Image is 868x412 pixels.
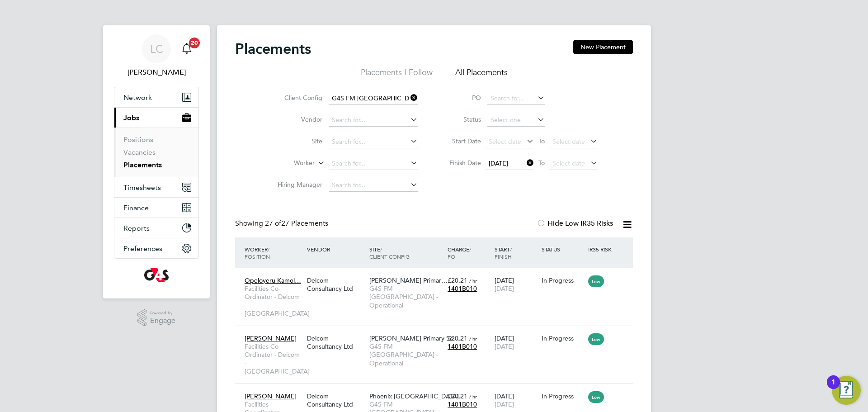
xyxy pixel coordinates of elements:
span: 1401B010 [448,400,477,408]
nav: Main navigation [103,25,210,298]
span: [DATE] [495,400,514,408]
span: Preferences [123,244,162,253]
div: Delcom Consultancy Ltd [305,272,367,297]
div: Worker [242,241,305,265]
input: Search for... [329,92,418,105]
span: £20.21 [448,392,467,400]
input: Search for... [487,92,545,105]
a: LC[PERSON_NAME] [114,34,199,78]
input: Select one [487,114,545,127]
div: Showing [235,219,330,228]
span: Engage [150,317,175,325]
span: Facilities Co-Ordinator - Delcom - [GEOGRAPHIC_DATA] [245,284,302,317]
li: Placements I Follow [361,67,433,83]
span: [PERSON_NAME] [245,334,297,342]
div: IR35 Risk [586,241,617,257]
span: 27 Placements [265,219,328,228]
span: Facilities Co-Ordinator - Delcom - [GEOGRAPHIC_DATA] [245,342,302,375]
span: Select date [552,137,585,146]
span: G4S FM [GEOGRAPHIC_DATA] - Operational [369,284,443,309]
span: / Position [245,246,270,260]
span: Phoenix [GEOGRAPHIC_DATA] [369,392,459,400]
span: / hr [469,277,477,284]
label: PO [440,94,481,102]
h2: Placements [235,40,311,58]
span: Select date [489,137,521,146]
a: Go to home page [114,268,199,282]
span: Lilingxi Chen [114,67,199,78]
div: Jobs [114,128,198,177]
div: In Progress [542,392,584,400]
label: Start Date [440,137,481,145]
label: Worker [263,159,315,168]
label: Hide Low IR35 Risks [537,219,613,228]
span: To [536,157,547,169]
button: Reports [114,218,198,238]
input: Search for... [329,179,418,192]
a: Powered byEngage [137,309,176,327]
input: Search for... [329,114,418,127]
a: Positions [123,135,153,144]
label: Site [270,137,322,145]
button: New Placement [573,40,633,54]
span: Finance [123,204,149,212]
span: Reports [123,224,150,232]
span: 20 [189,38,200,48]
span: [DATE] [495,284,514,293]
span: / Finish [495,246,512,260]
span: 1401B010 [448,284,477,293]
button: Jobs [114,108,198,128]
label: Hiring Manager [270,180,322,189]
span: Low [588,391,604,403]
span: G4S FM [GEOGRAPHIC_DATA] - Operational [369,342,443,367]
button: Network [114,87,198,107]
a: [PERSON_NAME]Facilities Co-Ordinator - Delcom - [GEOGRAPHIC_DATA]Delcom Consultancy Ltd[PERSON_NA... [242,329,633,337]
span: Powered by [150,309,175,317]
span: [DATE] [489,159,508,167]
a: Vacancies [123,148,156,156]
span: £20.21 [448,276,467,284]
a: Opeloyeru Kamol…Facilities Co-Ordinator - Delcom - [GEOGRAPHIC_DATA]Delcom Consultancy Ltd[PERSON... [242,271,633,279]
span: £20.21 [448,334,467,342]
span: [PERSON_NAME] Primary Sc… [369,334,459,342]
span: 27 of [265,219,281,228]
span: Low [588,333,604,345]
span: 1401B010 [448,342,477,350]
span: / PO [448,246,471,260]
div: 1 [831,382,835,394]
input: Search for... [329,157,418,170]
div: Delcom Consultancy Ltd [305,330,367,355]
span: LC [150,43,163,55]
div: In Progress [542,334,584,342]
li: All Placements [455,67,508,83]
div: Start [492,241,539,265]
label: Status [440,115,481,123]
span: / hr [469,393,477,400]
div: In Progress [542,276,584,284]
a: [PERSON_NAME]Facilities Coordinator - [GEOGRAPHIC_DATA]Delcom Consultancy LtdPhoenix [GEOGRAPHIC_... [242,387,633,395]
button: Finance [114,198,198,218]
span: Opeloyeru Kamol… [245,276,301,284]
span: To [536,135,547,147]
span: Timesheets [123,183,161,192]
button: Preferences [114,238,198,258]
a: Placements [123,161,162,169]
label: Client Config [270,94,322,102]
a: 20 [178,34,196,63]
span: [PERSON_NAME] Primar… [369,276,448,284]
span: / hr [469,335,477,342]
span: Network [123,93,152,102]
button: Timesheets [114,177,198,197]
div: Charge [445,241,492,265]
div: [DATE] [492,330,539,355]
span: Select date [552,159,585,167]
img: g4s-logo-retina.png [144,268,169,282]
span: [DATE] [495,342,514,350]
span: / Client Config [369,246,410,260]
button: Open Resource Center, 1 new notification [832,376,861,405]
span: Low [588,275,604,287]
div: [DATE] [492,272,539,297]
div: Vendor [305,241,367,257]
label: Vendor [270,115,322,123]
input: Search for... [329,136,418,148]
